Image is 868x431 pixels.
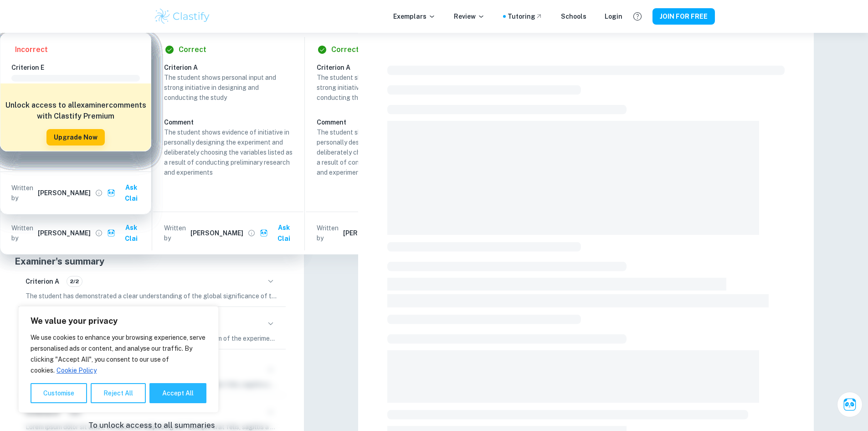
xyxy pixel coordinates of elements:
[154,7,211,26] img: Clastify logo
[107,229,116,238] img: clai.svg
[56,366,97,374] a: Cookie Policy
[107,189,116,197] img: clai.svg
[38,188,91,198] h6: [PERSON_NAME]
[317,127,445,177] p: The student shows evidence of initiative in personally designing the experiment and deliberately ...
[31,332,206,376] p: We use cookies to enhance your browsing experience, serve personalised ads or content, and analys...
[31,383,87,403] button: Customise
[15,44,48,55] h6: Incorrect
[343,228,396,238] h6: [PERSON_NAME]
[91,383,146,403] button: Reject All
[164,73,293,103] p: The student shows personal input and strong initiative in designing and conducting the study
[630,9,645,24] button: Help and Feedback
[92,187,105,199] button: View full profile
[26,291,278,301] p: The student has demonstrated a clear understanding of the global significance of their chosen top...
[11,223,36,243] p: Written by
[652,8,715,25] button: JOIN FOR FREE
[164,223,189,243] p: Written by
[454,11,485,21] p: Review
[317,62,452,73] h6: Criterion A
[561,11,586,21] a: Schools
[149,383,206,403] button: Accept All
[38,228,91,238] h6: [PERSON_NAME]
[393,11,436,21] p: Exemplars
[331,44,359,55] h6: Correct
[15,254,289,268] h5: Examiner's summary
[105,179,147,207] button: Ask Clai
[317,117,445,127] h6: Comment
[164,127,293,177] p: The student shows evidence of initiative in personally designing the experiment and deliberately ...
[179,44,206,55] h6: Correct
[245,227,258,239] button: View full profile
[11,183,36,203] p: Written by
[164,117,293,127] h6: Comment
[508,11,543,21] a: Tutoring
[92,227,105,239] button: View full profile
[11,62,147,73] h6: Criterion E
[317,73,445,103] p: The student shows personal input and strong initiative in designing and conducting the study
[18,306,219,413] div: We value your privacy
[605,11,622,21] a: Login
[46,129,105,145] button: Upgrade Now
[67,277,82,286] span: 2/2
[105,219,147,247] button: Ask Clai
[260,229,268,238] img: clai.svg
[258,219,300,247] button: Ask Clai
[164,62,300,73] h6: Criterion A
[837,392,863,417] button: Ask Clai
[26,276,59,286] h6: Criterion A
[31,316,206,327] p: We value your privacy
[190,228,243,238] h6: [PERSON_NAME]
[5,100,146,122] h6: Unlock access to all examiner comments with Clastify Premium
[317,223,341,243] p: Written by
